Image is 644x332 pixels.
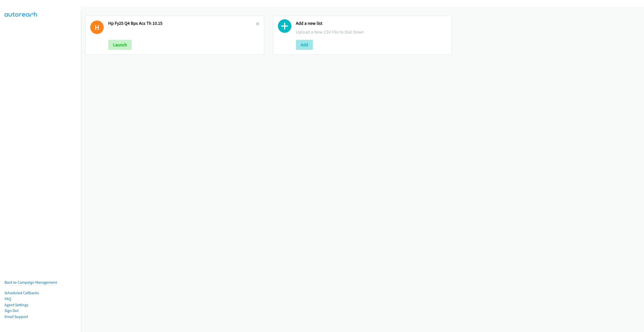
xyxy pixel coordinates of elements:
a: Email Support [4,314,28,319]
a: Back to Campaign Management [4,280,57,285]
button: Add [296,40,313,50]
h2: Hp Fy25 Q4 Bps Acs Th 10.15 [108,21,256,26]
button: Launch [108,40,132,50]
a: FAQ [4,296,11,301]
a: Sign Out [4,308,18,313]
a: Scheduled Callbacks [4,290,39,295]
h2: Add a new list [296,21,447,26]
h1: H [90,21,104,34]
p: Upload a New CSV File to Dial Down [296,29,447,35]
a: Agent Settings [4,302,28,307]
